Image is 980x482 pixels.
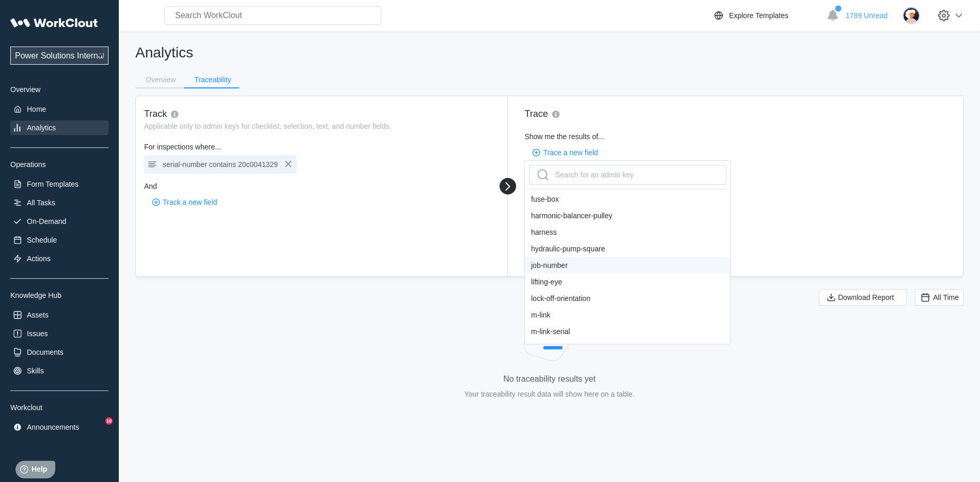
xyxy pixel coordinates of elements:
div: 10 [105,417,113,425]
span: 1789 Unread [846,11,888,20]
a: Analytics [10,120,108,135]
div: Schedule [27,236,57,244]
div: Your traceability result data will show here on a table. [464,388,634,401]
div: mor-label [525,340,730,356]
div: No traceability results yet [503,374,596,384]
div: Operations [10,160,108,169]
div: On-Demand [27,217,66,225]
div: Analytics [27,124,56,132]
div: m-link-serial [525,323,730,340]
div: Assets [27,311,49,319]
a: Schedule [10,233,108,247]
div: Issues [27,329,48,338]
div: Skills [27,367,44,375]
span: Download Report [838,294,894,301]
div: serial-number [163,157,278,172]
div: And [144,182,495,190]
button: Overview [135,72,184,87]
div: Applicable only to admin keys for checklist, selection, text, and number fields. [144,122,495,130]
div: lifting-eye [525,274,730,290]
button: Trace a new field [524,145,606,160]
div: harness [525,224,730,240]
div: For inspections where... [144,143,495,151]
span: contains [209,160,236,169]
div: Overview [146,76,176,83]
div: Traceability [194,76,231,83]
div: hydraulic-pump-square [525,240,730,257]
div: Knowledge Hub [10,291,108,299]
div: Explore Templates [729,11,788,20]
div: m-link [525,307,730,323]
img: user-4.png [903,7,920,24]
div: Actions [27,254,51,263]
button: Traceability [184,72,239,87]
div: Workclout [10,403,108,412]
span: 20c0041329 [238,160,278,169]
a: Form Templates [10,177,108,191]
a: Home [10,102,108,116]
a: On-Demand [10,214,108,229]
a: Actions [10,251,108,266]
div: Show me the results of... [524,132,963,141]
span: All Time [933,293,959,302]
div: Overview [10,85,108,94]
button: Track a new field [144,194,225,210]
a: Assets [10,308,108,322]
div: Track [144,109,167,120]
a: All Tasks [10,195,108,210]
a: Issues [10,326,108,341]
div: Home [27,105,46,113]
button: Download Report [819,289,907,306]
div: Announcements [27,423,79,431]
div: Search for an admin key [535,167,634,183]
input: Search WorkClout [164,6,381,25]
a: Explore Templates [712,9,821,22]
a: Documents [10,345,108,359]
div: fuse-box [525,191,730,207]
div: Documents [27,348,64,356]
div: All Tasks [27,199,55,207]
div: job-number [525,257,730,274]
span: Track a new field [163,199,217,206]
div: lock-off-orientation [525,290,730,307]
a: Announcements [10,420,108,434]
div: Trace [524,109,548,120]
span: Trace a new field [543,149,598,156]
div: harmonic-balancer-pulley [525,207,730,224]
div: Form Templates [27,180,79,188]
a: Skills [10,364,108,378]
h2: Analytics [135,43,963,62]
